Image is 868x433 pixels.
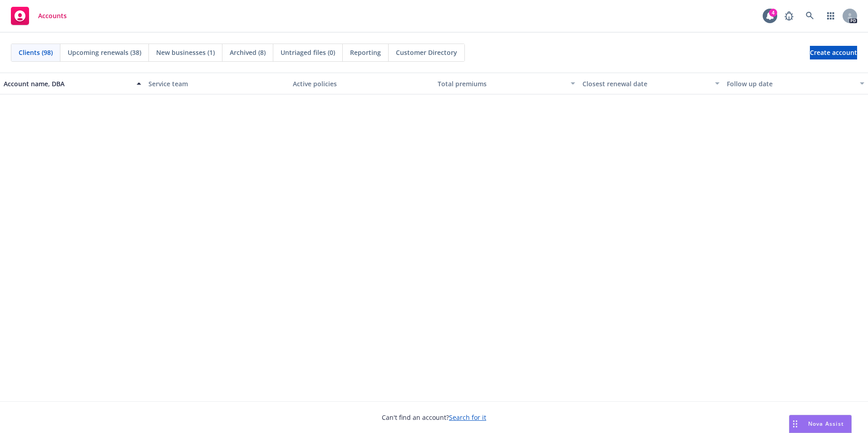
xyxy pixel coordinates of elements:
[727,79,854,89] div: Follow up date
[801,7,819,25] a: Search
[438,79,565,89] div: Total premiums
[579,73,724,94] button: Closest renewal date
[449,413,486,422] a: Search for it
[810,46,857,59] a: Create account
[230,48,266,57] span: Archived (8)
[382,413,486,422] span: Can't find an account?
[434,73,579,94] button: Total premiums
[7,3,70,29] a: Accounts
[769,9,777,17] div: 4
[148,79,286,89] div: Service team
[19,48,53,57] span: Clients (98)
[822,7,840,25] a: Switch app
[723,73,868,94] button: Follow up date
[281,48,335,57] span: Untriaged files (0)
[810,44,857,61] span: Create account
[396,48,457,57] span: Customer Directory
[145,73,290,94] button: Service team
[156,48,215,57] span: New businesses (1)
[38,12,67,20] span: Accounts
[582,79,710,89] div: Closest renewal date
[789,415,801,433] div: Drag to move
[808,420,844,428] span: Nova Assist
[68,48,141,57] span: Upcoming renewals (38)
[293,79,430,89] div: Active policies
[4,79,131,89] div: Account name, DBA
[289,73,434,94] button: Active policies
[780,7,798,25] a: Report a Bug
[350,48,381,57] span: Reporting
[789,415,852,433] button: Nova Assist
